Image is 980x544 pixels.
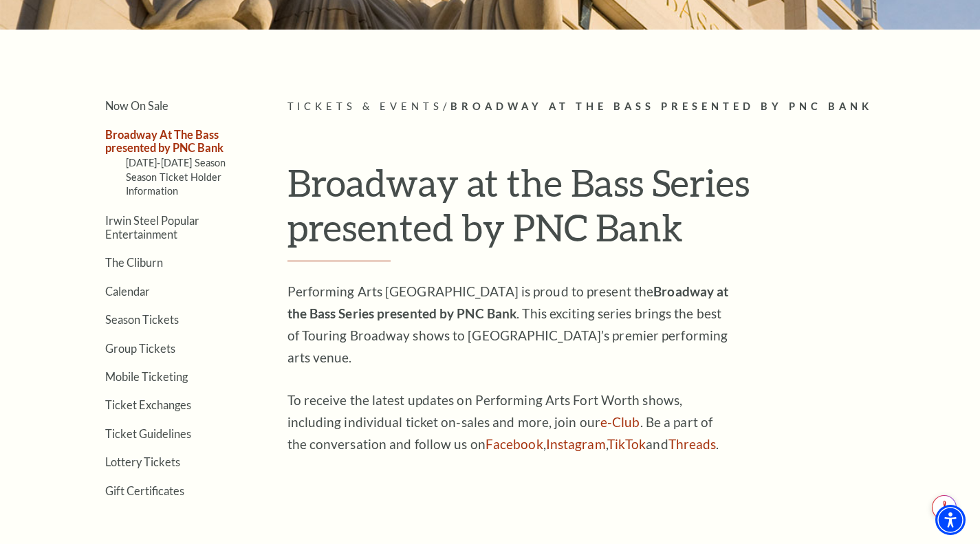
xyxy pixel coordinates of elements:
a: [DATE]-[DATE] Season [126,157,226,168]
a: Lottery Tickets [105,455,180,468]
a: TikTok - open in a new tab [607,436,646,452]
a: Group Tickets [105,342,175,355]
a: Facebook - open in a new tab [486,436,543,452]
div: Accessibility Menu [935,505,966,535]
a: Calendar [105,285,150,298]
a: Gift Certificates [105,484,184,497]
span: Tickets & Events [287,100,444,112]
a: Broadway At The Bass presented by PNC Bank [105,128,224,154]
a: Mobile Ticketing [105,370,188,383]
a: Now On Sale [105,99,168,112]
a: The Cliburn [105,256,163,269]
a: Threads - open in a new tab [668,436,717,452]
p: To receive the latest updates on Performing Arts Fort Worth shows, including individual ticket on... [287,389,734,455]
h1: Broadway at the Bass Series presented by PNC Bank [287,160,917,261]
a: Ticket Exchanges [105,398,191,411]
p: Performing Arts [GEOGRAPHIC_DATA] is proud to present the . This exciting series brings the best ... [287,281,734,369]
a: Irwin Steel Popular Entertainment [105,214,199,240]
a: e-Club [600,414,640,430]
a: Ticket Guidelines [105,427,191,440]
a: Season Ticket Holder Information [126,171,222,197]
strong: Broadway at the Bass Series presented by PNC Bank [287,283,729,321]
a: Season Tickets [105,313,179,326]
p: / [287,98,917,116]
a: Instagram - open in a new tab [546,436,606,452]
span: Broadway At The Bass presented by PNC Bank [450,100,873,112]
